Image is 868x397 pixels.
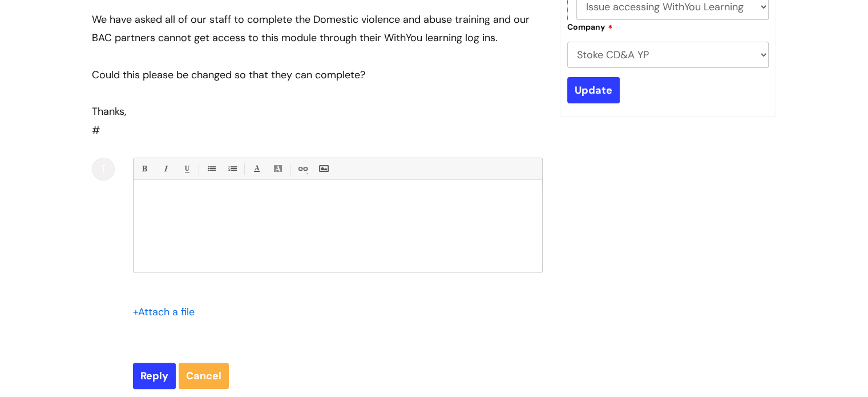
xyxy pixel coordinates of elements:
[158,162,172,176] a: Italic (Ctrl-I)
[92,10,543,47] div: We have asked all of our staff to complete the Domestic violence and abuse training and our BAC p...
[567,77,620,103] input: Update
[133,305,138,319] span: +
[567,21,613,32] label: Company
[133,303,201,321] div: Attach a file
[179,162,193,176] a: Underline(Ctrl-U)
[295,162,309,176] a: Link
[92,66,543,84] div: Could this please be changed so that they can complete?
[179,363,229,389] a: Cancel
[249,162,264,176] a: Font Color
[225,162,239,176] a: 1. Ordered List (Ctrl-Shift-8)
[316,162,330,176] a: Insert Image...
[204,162,218,176] a: • Unordered List (Ctrl-Shift-7)
[137,162,151,176] a: Bold (Ctrl-B)
[92,102,543,121] div: Thanks,
[133,363,176,389] input: Reply
[92,158,115,181] div: T
[271,162,285,176] a: Back Color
